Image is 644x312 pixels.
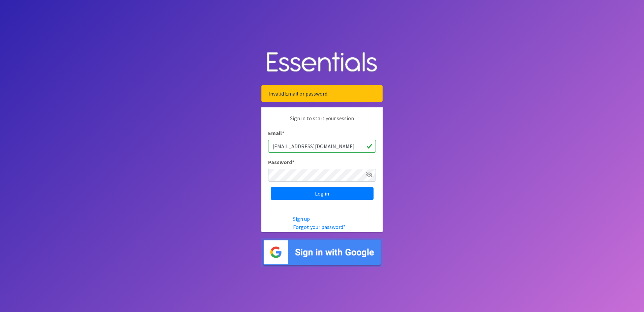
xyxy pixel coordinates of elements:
[271,187,374,200] input: Log in
[293,215,310,222] a: Sign up
[268,158,294,166] label: Password
[261,85,383,102] div: Invalid Email or password.
[293,224,346,230] a: Forgot your password?
[268,114,376,129] p: Sign in to start your session
[261,45,383,80] img: Human Essentials
[282,130,284,136] abbr: required
[292,159,294,165] abbr: required
[261,238,383,267] img: Sign in with Google
[268,129,284,137] label: Email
